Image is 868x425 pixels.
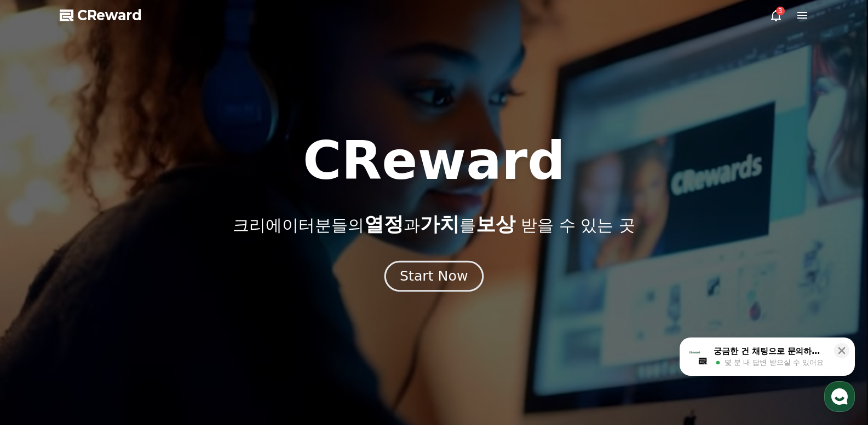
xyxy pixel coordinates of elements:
[77,7,142,24] span: CReward
[72,334,141,362] a: 대화
[60,7,142,24] a: CReward
[776,7,785,15] div: 3
[420,213,459,235] span: 가치
[476,213,515,235] span: 보상
[233,213,635,235] p: 크리에이터분들의 과 를 받을 수 있는 곳
[400,267,468,286] div: Start Now
[169,351,182,359] span: 설정
[769,9,783,22] a: 3
[384,260,484,292] button: Start Now
[3,334,72,362] a: 홈
[303,135,565,187] h1: CReward
[141,334,210,362] a: 설정
[364,213,404,235] span: 열정
[387,272,481,283] a: Start Now
[35,351,41,359] span: 홈
[100,351,113,360] span: 대화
